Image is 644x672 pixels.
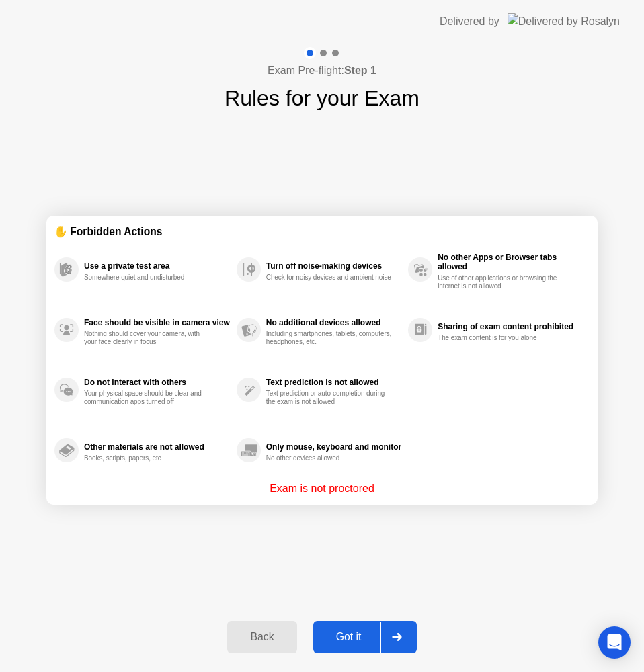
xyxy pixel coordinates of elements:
b: Step 1 [344,65,376,76]
div: Turn off noise-making devices [266,261,401,271]
div: Do not interact with others [84,378,230,387]
div: Use a private test area [84,261,230,271]
div: Face should be visible in camera view [84,318,230,327]
div: Delivered by [440,13,499,30]
div: Somewhere quiet and undisturbed [84,274,211,282]
div: No other devices allowed [266,454,393,462]
div: No additional devices allowed [266,318,401,327]
div: Use of other applications or browsing the internet is not allowed [438,274,565,290]
div: Back [231,631,292,643]
p: Exam is not proctored [270,480,374,497]
div: The exam content is for you alone [438,334,565,342]
div: Books, scripts, papers, etc [84,454,211,462]
div: ✋ Forbidden Actions [54,224,590,239]
div: Only mouse, keyboard and monitor [266,442,401,452]
div: No other Apps or Browser tabs allowed [438,253,583,271]
div: Other materials are not allowed [84,442,230,452]
button: Got it [313,621,417,653]
h4: Exam Pre-flight: [268,62,376,79]
h1: Rules for your Exam [225,82,419,114]
div: Your physical space should be clear and communication apps turned off [84,390,211,406]
div: Check for noisy devices and ambient noise [266,274,393,282]
div: Nothing should cover your camera, with your face clearly in focus [84,330,211,346]
div: Got it [317,631,380,643]
div: Open Intercom Messenger [598,626,631,659]
div: Including smartphones, tablets, computers, headphones, etc. [266,330,393,346]
div: Text prediction is not allowed [266,378,401,387]
div: Sharing of exam content prohibited [438,322,583,331]
img: Delivered by Rosalyn [508,13,620,29]
button: Back [227,621,296,653]
div: Text prediction or auto-completion during the exam is not allowed [266,390,393,406]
